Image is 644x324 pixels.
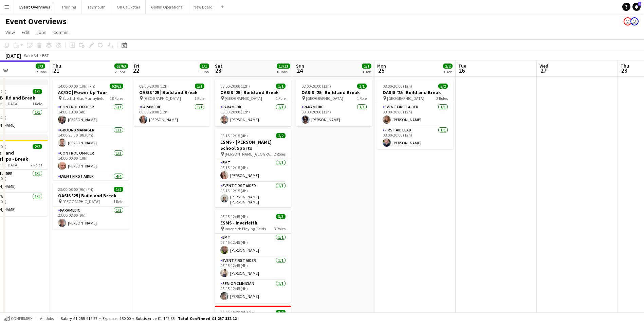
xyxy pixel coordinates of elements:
div: Salary £1 255 919.27 + Expenses £50.00 + Subsistence £1 142.85 = [61,316,237,321]
button: Training [56,0,82,14]
a: Jobs [34,28,49,37]
button: New Board [188,0,218,14]
div: BST [42,53,49,58]
app-user-avatar: Operations Team [624,17,632,25]
span: Jobs [36,29,47,35]
a: 1 [632,3,641,11]
span: Comms [53,29,69,35]
h1: Event Overviews [5,16,67,26]
button: Event Overviews [14,0,56,14]
button: Confirmed [3,315,33,322]
span: Confirmed [11,316,32,321]
a: Edit [19,28,32,37]
div: [DATE] [5,52,21,59]
a: View [3,28,18,37]
app-user-avatar: Operations Team [630,17,639,25]
button: Global Operations [146,0,188,14]
span: Edit [22,29,30,35]
span: 1 [638,2,641,6]
span: All jobs [39,316,55,321]
button: Taymouth [82,0,111,14]
span: Total Confirmed £1 257 112.12 [178,316,237,321]
span: Week 34 [22,53,39,58]
button: On Call Rotas [111,0,146,14]
a: Comms [51,28,71,37]
span: View [5,29,15,35]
